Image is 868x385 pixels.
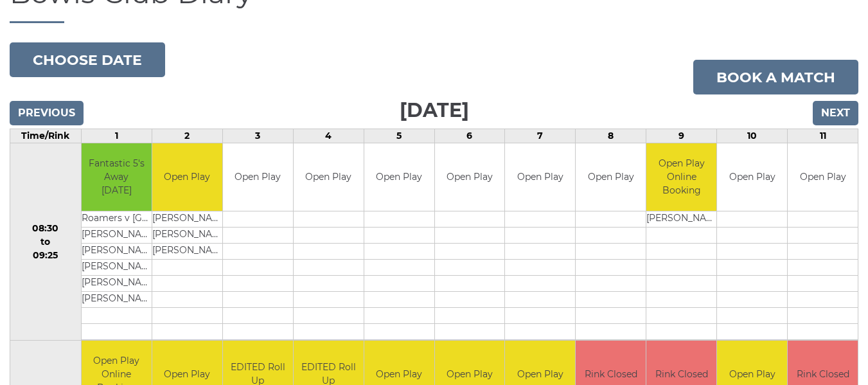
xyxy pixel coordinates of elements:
td: 5 [364,129,434,143]
td: Open Play [364,143,434,211]
td: Open Play [294,143,364,211]
td: Open Play [223,143,293,211]
td: 4 [293,129,364,143]
td: Time/Rink [10,129,82,143]
td: Open Play Online Booking [646,143,716,211]
td: Open Play [788,143,858,211]
td: 8 [576,129,646,143]
td: [PERSON_NAME] [82,291,152,307]
td: [PERSON_NAME] [82,275,152,291]
td: [PERSON_NAME] [82,259,152,275]
td: [PERSON_NAME] [152,243,222,259]
input: Previous [10,101,84,125]
td: 9 [646,129,717,143]
td: Fantastic 5's Away [DATE] [82,143,152,211]
td: [PERSON_NAME] [152,211,222,227]
a: Book a match [693,60,858,94]
td: Roamers v [GEOGRAPHIC_DATA] [82,211,152,227]
td: [PERSON_NAME] [82,227,152,243]
td: Open Play [435,143,505,211]
td: 1 [81,129,152,143]
td: [PERSON_NAME] [82,243,152,259]
td: 08:30 to 09:25 [10,143,82,341]
td: 3 [222,129,293,143]
td: Open Play [505,143,575,211]
button: Choose date [10,42,165,77]
td: [PERSON_NAME] [152,227,222,243]
td: 7 [505,129,576,143]
td: 2 [152,129,222,143]
td: 6 [434,129,505,143]
td: [PERSON_NAME] [646,211,716,227]
td: Open Play [152,143,222,211]
td: 11 [788,129,858,143]
td: 10 [717,129,788,143]
td: Open Play [576,143,646,211]
td: Open Play [717,143,787,211]
input: Next [813,101,858,125]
